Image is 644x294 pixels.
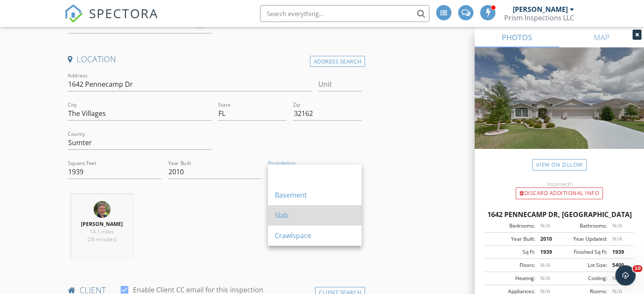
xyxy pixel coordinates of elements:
div: Prism Inspections LLC [504,14,574,22]
div: Heating: [487,275,535,282]
a: PHOTOS [475,27,559,47]
div: 2010 [535,235,559,243]
div: 1939 [535,248,559,256]
iframe: Intercom live chat [615,265,636,286]
div: Discard Additional info [516,187,603,199]
div: 5400 [607,261,631,269]
div: Incorrect? [475,181,644,187]
span: SPECTORA [89,4,158,22]
div: Sq Ft: [487,248,535,256]
div: Finished Sq Ft: [559,248,607,256]
div: Year Updated: [559,235,607,243]
img: The Best Home Inspection Software - Spectora [64,4,83,23]
a: MAP [559,27,644,47]
div: Address Search [310,56,365,67]
div: Slab [275,210,355,220]
div: Floors: [487,261,535,269]
img: mw_fixed__copy.jpg [94,201,111,218]
span: N/A [540,222,550,229]
span: 10 [633,265,642,272]
span: N/A [612,222,622,229]
a: View on Zillow [532,159,587,170]
span: (26 minutes) [88,236,116,243]
strong: [PERSON_NAME] [81,220,123,228]
div: [PERSON_NAME] [513,5,568,14]
span: 14.1 miles [90,228,114,235]
a: SPECTORA [64,11,158,29]
img: streetview [475,47,644,169]
div: Cooling: [559,275,607,282]
span: N/A [540,261,550,269]
div: Crawlspace [275,231,355,241]
label: Enable Client CC email for this inspection [133,286,263,294]
input: Search everything... [260,5,429,22]
div: Lot Size: [559,261,607,269]
div: Bathrooms: [559,222,607,230]
div: Year Built: [487,235,535,243]
span: N/A [612,235,622,242]
div: Bedrooms: [487,222,535,230]
div: 1642 Pennecamp Dr, [GEOGRAPHIC_DATA] [485,209,634,220]
span: N/A [612,275,622,282]
div: Basement [275,190,355,200]
span: N/A [540,275,550,282]
div: 1939 [607,248,631,256]
h4: Location [68,54,362,65]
